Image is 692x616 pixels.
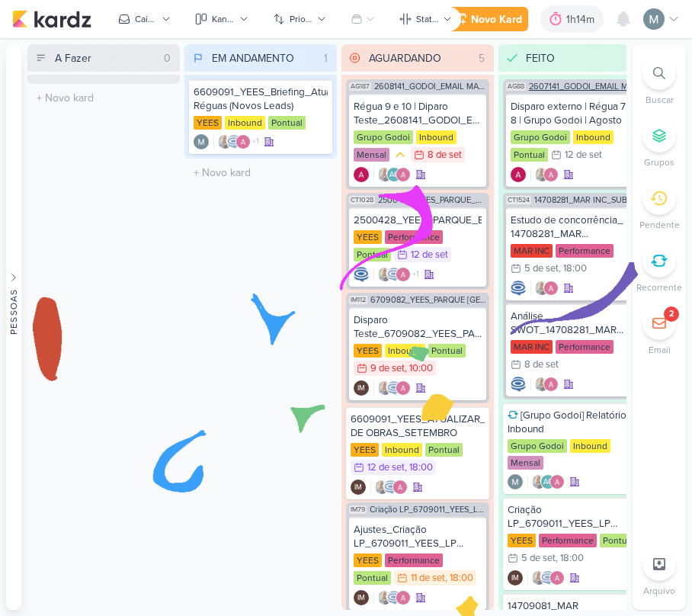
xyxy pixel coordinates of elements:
div: MAR INC [511,244,553,258]
div: Criador(a): Mariana Amorim [508,474,523,489]
div: 11 de set [411,573,445,583]
img: Caroline Traven De Andrade [386,380,402,396]
p: Arquivo [643,584,675,598]
div: Colaboradores: Iara Santos, Aline Gimenez Graciano, Alessandra Gomes [527,474,565,489]
span: CT1524 [506,196,531,204]
div: MAR INC [511,340,553,354]
img: Iara Santos [217,134,232,149]
div: , 18:00 [559,264,587,274]
div: Criação LP_6709011_YEES_LP MEETING_PARQUE BUENA VISTA [508,503,642,531]
div: YEES [508,534,536,547]
div: Criador(a): Isabella Machado Guimarães [351,480,366,495]
div: Isabella Machado Guimarães [351,480,366,495]
div: 2500428_YEES_PARQUE_BUENA_VISTA_AJUSTE_LP [354,213,482,227]
div: 6609091_YEES_ATUALIZAR_EVOLUÇÃO DE OBRAS_SETEMBRO [351,412,485,440]
img: Iara Santos [374,480,389,495]
div: Análise SWOT_14708281_MAR INC_SUBLIME_JARDINS_PLANEJAMENTO ESTRATÉGICO [511,310,639,337]
span: IM79 [349,505,367,514]
img: Alessandra Gomes [543,167,559,182]
div: Aline Gimenez Graciano [386,167,402,182]
span: IM112 [349,296,367,304]
div: Grupo Godoi [508,439,567,453]
p: Recorrente [636,281,682,294]
img: Alessandra Gomes [396,267,411,282]
img: Mariana Amorim [643,8,665,30]
span: CT1028 [349,196,375,204]
span: 14708281_MAR INC_SUBLIME_JARDINS_PLANEJAMENTO ESTRATÉGICO [534,196,643,204]
span: AG88 [506,82,526,91]
div: Grupo Godoi [354,130,413,144]
img: Mariana Amorim [508,474,523,489]
img: Alessandra Gomes [396,167,411,182]
img: Caroline Traven De Andrade [383,480,399,495]
img: Caroline Traven De Andrade [511,281,526,296]
div: Inbound [573,130,614,144]
div: Colaboradores: Iara Santos, Caroline Traven De Andrade, Alessandra Gomes, Isabella Machado Guimarães [373,267,419,282]
div: Isabella Machado Guimarães [354,380,369,396]
input: + Novo kard [30,87,177,109]
p: IM [357,385,365,393]
div: Pontual [354,571,391,585]
div: Colaboradores: Iara Santos, Aline Gimenez Graciano, Alessandra Gomes [373,167,411,182]
img: Alessandra Gomes [543,281,559,296]
span: 2500428_YEES_PARQUE_BUENA_VISTA_AJUSTE_LP [378,196,486,204]
p: AG [543,479,553,486]
div: Performance [385,230,443,244]
button: Pessoas [6,44,21,610]
img: Iara Santos [534,281,549,296]
div: Criador(a): Alessandra Gomes [511,167,526,182]
div: Performance [385,553,443,567]
div: 5 de set [524,264,559,274]
p: IM [357,595,365,602]
div: 12 de set [565,150,602,160]
div: Pontual [428,344,466,358]
div: Pontual [600,534,637,547]
div: Inbound [570,439,610,453]
img: Caroline Traven De Andrade [386,590,402,605]
img: Alessandra Gomes [543,377,559,392]
p: Buscar [646,93,674,107]
img: Alessandra Gomes [392,480,408,495]
div: Performance [556,340,614,354]
div: YEES [354,344,382,358]
div: Criador(a): Caroline Traven De Andrade [511,281,526,296]
div: YEES [194,116,222,130]
div: Colaboradores: Iara Santos, Caroline Traven De Andrade, Alessandra Gomes, Isabella Machado Guimarães [213,134,259,149]
img: Alessandra Gomes [549,570,565,586]
img: Iara Santos [531,570,546,586]
div: Colaboradores: Iara Santos, Alessandra Gomes [530,281,559,296]
span: Criação LP_6709011_YEES_LP MEETING_PARQUE BUENA VISTA [370,505,486,514]
span: +1 [411,268,419,281]
img: Iara Santos [377,380,392,396]
img: Alessandra Gomes [511,167,526,182]
p: Grupos [644,156,674,169]
div: 0 [158,50,177,66]
span: AG187 [349,82,371,91]
div: Mensal [354,148,389,162]
div: Prioridade Média [392,147,408,162]
p: Pendente [639,218,680,232]
img: Alessandra Gomes [396,590,411,605]
div: Ajustes_Criação LP_6709011_YEES_LP MEETING_PARQUE BUENA VISTA [354,523,482,550]
img: Caroline Traven De Andrade [511,377,526,392]
input: + Novo kard [187,162,334,184]
div: Colaboradores: Iara Santos, Alessandra Gomes [530,377,559,392]
p: Email [649,343,671,357]
div: 1 [318,50,334,66]
div: Criador(a): Isabella Machado Guimarães [508,570,523,586]
img: Iara Santos [377,267,392,282]
img: Iara Santos [531,474,546,489]
div: Colaboradores: Iara Santos, Caroline Traven De Andrade, Alessandra Gomes [373,590,411,605]
div: Performance [539,534,597,547]
img: Iara Santos [377,167,392,182]
div: , 18:00 [556,553,584,563]
div: 2 [669,308,674,320]
div: 8 de set [524,360,559,370]
div: Colaboradores: Iara Santos, Alessandra Gomes [530,167,559,182]
li: Ctrl + F [633,56,686,107]
div: Grupo Godoi [511,130,570,144]
img: Alessandra Gomes [549,474,565,489]
div: YEES [354,553,382,567]
img: Iara Santos [534,167,549,182]
div: 5 de set [521,553,556,563]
